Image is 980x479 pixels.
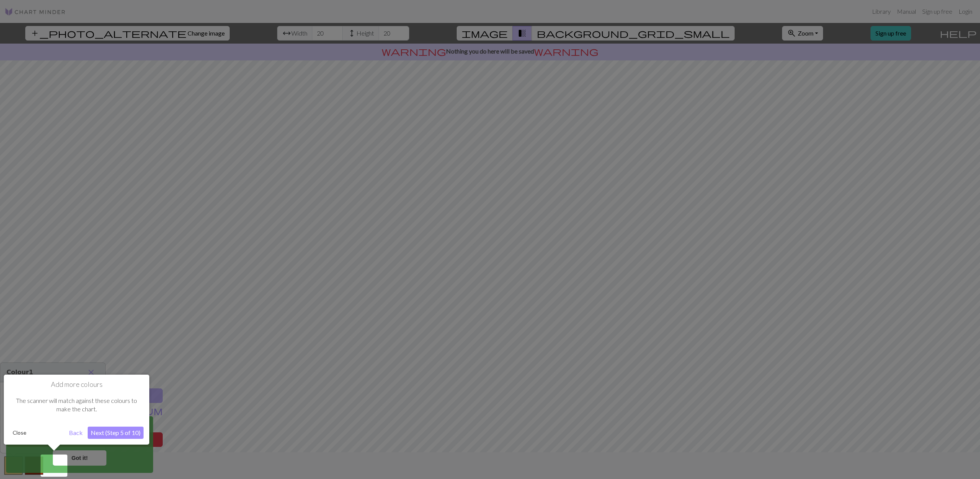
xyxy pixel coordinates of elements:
button: Next (Step 5 of 10) [88,427,144,439]
div: The scanner will match against these colours to make the chart. [10,389,144,421]
h1: Add more colours [10,380,144,389]
button: Close [10,427,29,438]
div: Add more colours [4,375,149,445]
button: Back [66,427,86,439]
